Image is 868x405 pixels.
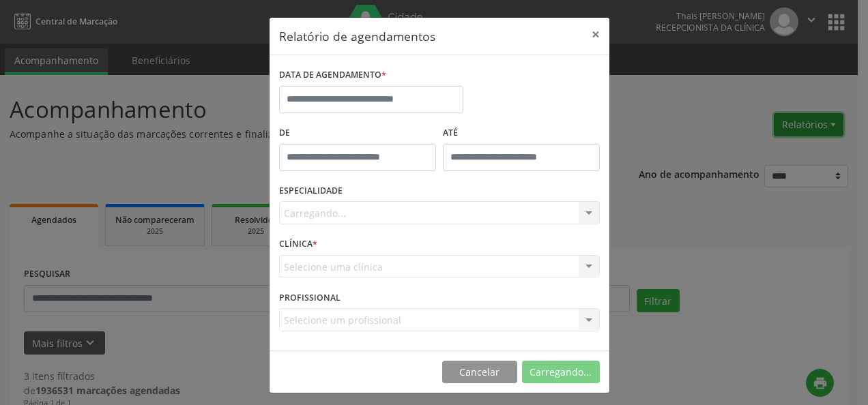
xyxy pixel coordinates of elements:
label: ESPECIALIDADE [279,181,343,202]
h5: Relatório de agendamentos [279,27,435,45]
button: Close [582,18,609,51]
label: De [279,123,436,144]
button: Carregando... [522,361,600,384]
button: Cancelar [442,361,517,384]
label: DATA DE AGENDAMENTO [279,65,386,86]
label: PROFISSIONAL [279,287,341,308]
label: CLÍNICA [279,234,317,255]
label: ATÉ [443,123,600,144]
